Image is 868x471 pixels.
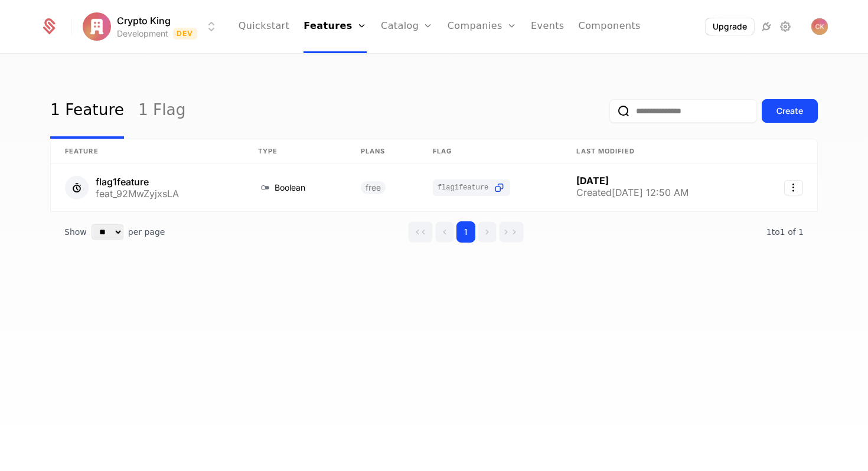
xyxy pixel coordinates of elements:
[811,18,828,35] img: Crypto King
[117,14,171,28] span: Crypto King
[347,139,419,164] th: Plans
[562,139,753,164] th: Last Modified
[128,226,165,238] span: per page
[784,180,803,195] button: Select action
[51,139,244,164] th: Feature
[408,221,524,243] div: Page navigation
[759,19,774,34] a: Integrations
[50,212,818,252] div: Table pagination
[92,224,123,240] select: Select page size
[244,139,347,164] th: Type
[408,221,433,243] button: Go to first page
[706,18,754,35] button: Upgrade
[435,221,454,243] button: Go to previous page
[811,18,828,35] button: Open user button
[173,28,197,40] span: Dev
[478,221,497,243] button: Go to next page
[776,105,803,117] div: Create
[64,226,87,238] span: Show
[499,221,524,243] button: Go to last page
[86,14,218,40] button: Select environment
[83,12,111,41] img: Crypto King
[456,221,475,243] button: Go to page 1
[419,139,563,164] th: Flag
[50,83,124,139] a: 1 Feature
[762,99,818,123] button: Create
[778,19,792,34] a: Settings
[117,28,168,40] div: Development
[766,227,804,237] span: 1
[138,83,186,139] a: 1 Flag
[766,227,798,237] span: 1 to 1 of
